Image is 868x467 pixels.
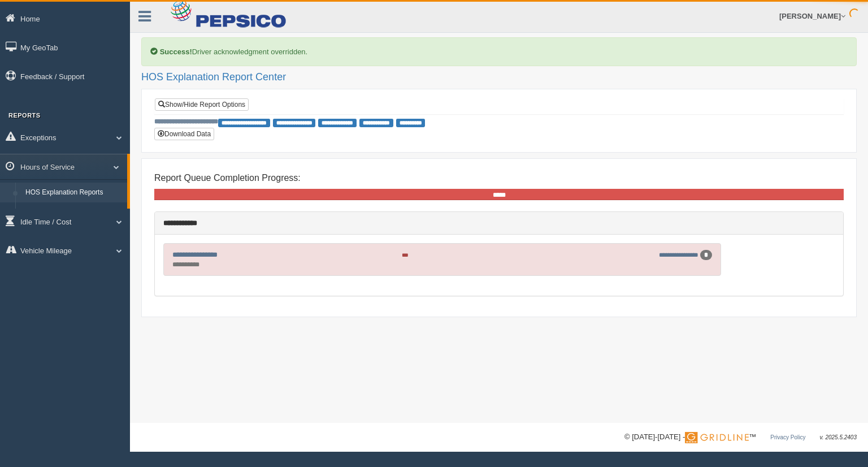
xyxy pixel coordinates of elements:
[20,202,127,223] a: HOS Violation Audit Reports
[160,47,192,56] b: Success!
[155,98,249,111] a: Show/Hide Report Options
[141,37,857,66] div: Driver acknowledgment overridden.
[141,72,857,83] h2: HOS Explanation Report Center
[770,434,805,440] a: Privacy Policy
[154,173,844,183] h4: Report Queue Completion Progress:
[624,431,857,443] div: © [DATE]-[DATE] - ™
[154,128,214,140] button: Download Data
[820,434,857,440] span: v. 2025.5.2403
[685,432,749,443] img: Gridline
[20,183,127,203] a: HOS Explanation Reports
